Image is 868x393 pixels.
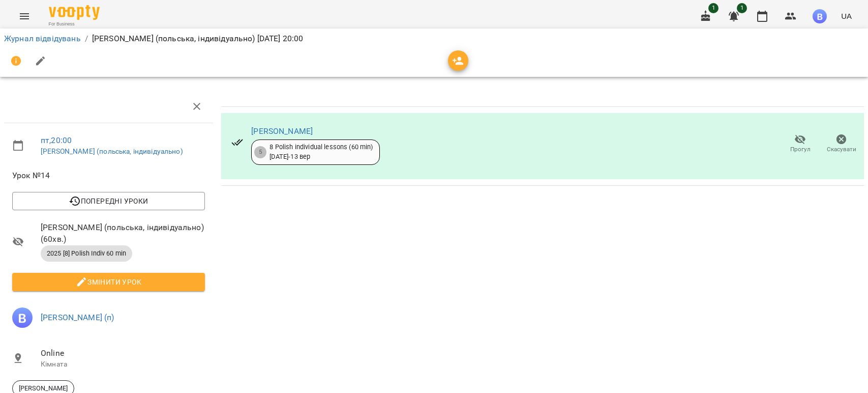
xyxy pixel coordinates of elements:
p: [PERSON_NAME] (польська, індивідуально) [DATE] 20:00 [92,33,304,45]
a: [PERSON_NAME] [251,126,313,136]
span: UA [841,11,852,21]
button: Прогул [780,130,821,158]
span: Попередні уроки [20,195,197,207]
span: Прогул [790,145,811,154]
span: Скасувати [827,145,856,154]
span: 1 [737,3,747,13]
a: [PERSON_NAME] (п) [41,313,114,322]
img: Voopty Logo [49,5,100,20]
span: Online [41,347,205,359]
div: 5 [254,146,266,158]
span: For Business [49,21,100,27]
span: [PERSON_NAME] (польська, індивідуально) ( 60 хв. ) [41,221,205,245]
nav: breadcrumb [4,33,864,45]
button: Скасувати [821,130,862,158]
button: Menu [12,4,37,29]
span: 1 [708,3,719,13]
p: Кімната [41,359,205,370]
span: Змінити урок [20,276,197,288]
button: Змінити урок [12,273,205,291]
img: 9c73f5ad7d785d62b5b327f8216d5fc4.jpg [12,307,33,328]
a: [PERSON_NAME] (польська, індивідуально) [41,147,183,155]
li: / [85,33,88,45]
span: Урок №14 [12,170,205,182]
a: Журнал відвідувань [4,34,81,43]
span: 2025 [8] Polish Indiv 60 min [41,249,132,258]
div: 8 Polish individual lessons (60 min) [DATE] - 13 вер [270,143,373,161]
span: [PERSON_NAME] [13,384,74,393]
img: 9c73f5ad7d785d62b5b327f8216d5fc4.jpg [813,9,827,23]
button: UA [837,7,856,25]
button: Попередні уроки [12,192,205,210]
a: пт , 20:00 [41,135,72,145]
